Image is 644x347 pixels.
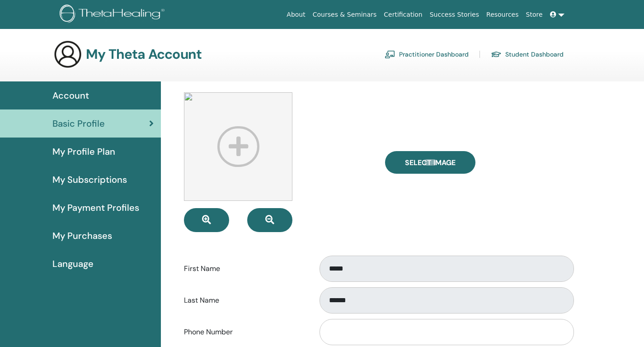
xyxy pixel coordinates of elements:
a: About [283,6,309,23]
span: Account [52,89,89,102]
img: logo.png [60,5,168,25]
a: Resources [483,6,522,23]
img: profile [184,92,292,201]
span: My Profile Plan [52,145,115,158]
span: My Subscriptions [52,173,127,186]
label: Phone Number [177,323,311,341]
span: My Purchases [52,229,112,242]
a: Courses & Seminars [309,6,381,23]
span: Basic Profile [52,117,105,130]
a: Student Dashboard [491,47,564,62]
h3: My Theta Account [86,46,202,62]
label: First Name [177,260,311,277]
a: Success Stories [426,6,483,23]
img: generic-user-icon.jpg [53,40,82,69]
img: graduation-cap.svg [491,51,502,58]
a: Store [522,6,546,23]
a: Practitioner Dashboard [385,47,469,62]
img: chalkboard-teacher.svg [385,50,395,58]
label: Last Name [177,292,311,309]
span: Select Image [405,158,456,167]
span: Language [52,257,94,271]
span: My Payment Profiles [52,201,139,214]
a: Certification [380,6,426,23]
input: Select Image [424,159,436,166]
